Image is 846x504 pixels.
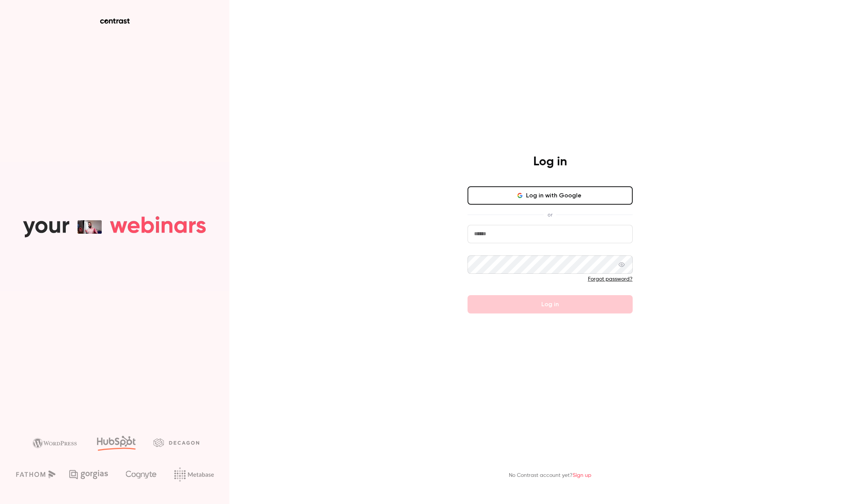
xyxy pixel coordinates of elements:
a: Sign up [573,473,591,478]
img: decagon [153,438,199,447]
p: No Contrast account yet? [509,472,591,480]
a: Forgot password? [588,276,633,282]
h4: Log in [533,154,567,170]
span: or [544,211,556,219]
button: Log in with Google [468,186,633,205]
